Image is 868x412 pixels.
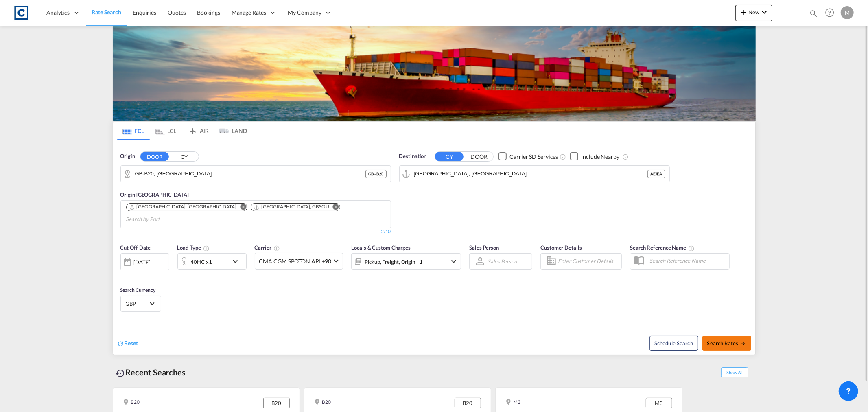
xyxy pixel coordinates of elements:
[823,6,837,20] span: Help
[230,256,244,266] md-icon: icon-chevron-down
[126,213,203,226] input: Search by Port
[191,256,212,267] div: 40HC x1
[399,152,427,160] span: Destination
[649,336,698,351] button: Note: By default Schedule search will only considerorigin ports, destination ports and cut off da...
[288,9,321,17] span: My Company
[368,171,383,177] span: GB - B20
[509,153,558,161] div: Carrier SD Services
[170,152,199,161] button: CY
[560,153,566,160] md-icon: Unchecked: Search for CY (Container Yard) services for all selected carriers.Checked : Search for...
[570,152,619,161] md-checkbox: Checkbox No Ink
[400,166,669,182] md-input-container: Jebel Ali, AEJEA
[630,244,695,251] span: Search Reference Name
[688,245,695,252] md-icon: Your search will be saved by the below given name
[123,398,140,408] div: B20
[823,6,841,20] div: Help
[125,201,387,226] md-chips-wrap: Chips container. Use arrow keys to select chips.
[487,255,518,267] md-select: Sales Person
[134,259,151,266] div: [DATE]
[381,228,391,235] div: 2/10
[126,300,149,307] span: GBP
[465,152,493,161] button: DOOR
[121,166,391,182] md-input-container: GB-B20, Birmingham
[449,256,459,266] md-icon: icon-chevron-down
[182,122,215,140] md-tab-item: AIR
[702,336,751,351] button: Search Ratesicon-arrow-right
[125,298,157,309] md-select: Select Currency: £ GBPUnited Kingdom Pound
[46,9,70,17] span: Analytics
[255,244,280,251] span: Carrier
[740,341,746,346] md-icon: icon-arrow-right
[254,204,331,210] div: Press delete to remove this chip.
[129,204,236,210] div: London Gateway Port, GBLGP
[150,122,182,140] md-tab-item: LCL
[259,257,332,265] span: CMA CGM SPOTON API +90
[12,4,31,22] img: 1fdb9190129311efbfaf67cbb4249bed.jpeg
[120,244,151,251] span: Cut Off Date
[120,287,156,293] span: Search Currency
[365,256,422,267] div: Pickup Freight Origin Factory Stuffing
[498,152,558,161] md-checkbox: Checkbox No Ink
[273,245,280,252] md-icon: The selected Trucker/Carrierwill be displayed in the rate results If the rates are from another f...
[177,244,210,251] span: Load Type
[188,126,198,132] md-icon: icon-airplane
[113,140,755,355] div: Origin DOOR CY GB-B20, BirminghamOrigin [GEOGRAPHIC_DATA] Chips container. Use arrow keys to sele...
[129,204,238,210] div: Press delete to remove this chip.
[739,7,748,17] md-icon: icon-plus 400-fg
[113,363,189,381] div: Recent Searches
[647,170,665,178] div: AEJEA
[120,269,127,280] md-datepicker: Select
[622,153,629,160] md-icon: Unchecked: Ignores neighbouring ports when fetching rates.Checked : Includes neighbouring ports w...
[120,191,189,198] span: Origin [GEOGRAPHIC_DATA]
[113,26,756,121] img: LCL+%26+FCL+BACKGROUND.png
[809,9,818,21] div: icon-magnify
[314,398,331,408] div: B20
[841,6,854,19] div: M
[581,153,619,161] div: Include Nearby
[92,9,121,15] span: Rate Search
[140,152,169,161] button: DOOR
[469,244,499,251] span: Sales Person
[117,340,125,347] md-icon: icon-refresh
[120,152,135,160] span: Origin
[116,368,126,378] md-icon: icon-backup-restore
[263,398,290,408] div: B20
[125,340,138,346] span: Reset
[735,5,772,21] button: icon-plus 400-fgNewicon-chevron-down
[707,340,746,346] span: Search Rates
[558,255,619,267] input: Enter Customer Details
[645,254,729,267] input: Search Reference Name
[177,253,247,270] div: 40HC x1icon-chevron-down
[117,122,247,140] md-pagination-wrapper: Use the left and right arrow keys to navigate between tabs
[197,9,220,16] span: Bookings
[646,398,672,408] div: M3
[435,152,464,161] button: CY
[203,245,210,252] md-icon: icon-information-outline
[414,168,647,180] input: Search by Port
[739,9,769,15] span: New
[215,122,247,140] md-tab-item: LAND
[505,398,521,408] div: M3
[254,204,329,210] div: Southampton, GBSOU
[540,244,582,251] span: Customer Details
[759,7,769,17] md-icon: icon-chevron-down
[809,9,818,18] md-icon: icon-magnify
[721,367,748,377] span: Show All
[455,398,481,408] div: B20
[235,204,247,212] button: Remove
[117,122,150,140] md-tab-item: FCL
[117,339,138,348] div: icon-refreshReset
[120,253,169,270] div: [DATE]
[135,168,366,180] input: Search by Door
[328,204,340,212] button: Remove
[351,244,411,251] span: Locals & Custom Charges
[351,253,461,270] div: Pickup Freight Origin Factory Stuffingicon-chevron-down
[232,9,266,17] span: Manage Rates
[168,9,186,16] span: Quotes
[133,9,156,16] span: Enquiries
